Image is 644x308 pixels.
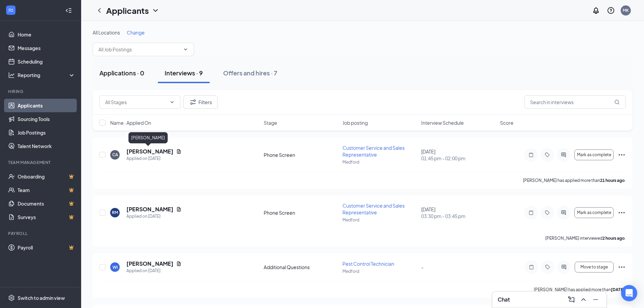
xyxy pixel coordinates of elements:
[18,55,75,68] a: Scheduling
[527,210,535,215] svg: Note
[578,294,589,305] button: ChevronUp
[342,203,405,215] span: Customer Service and Sales Representative
[18,241,75,254] a: PayrollCrown
[18,197,75,210] a: DocumentsCrown
[575,262,614,273] button: Move to stage
[8,89,74,94] div: Hiring
[93,29,120,35] span: All Locations
[559,210,568,215] svg: ActiveChat
[126,155,182,162] div: Applied on [DATE]
[98,46,180,53] input: All Job Postings
[18,28,75,41] a: Home
[592,6,600,15] svg: Notifications
[18,210,75,224] a: SurveysCrown
[127,29,145,35] span: Change
[543,152,551,158] svg: Tag
[543,210,551,215] svg: Tag
[592,295,600,304] svg: Minimize
[545,235,626,241] p: [PERSON_NAME] interviewed .
[95,6,103,15] svg: ChevronLeft
[544,264,552,270] svg: Tag
[611,287,625,292] b: [DATE]
[18,294,65,301] div: Switch to admin view
[523,177,626,183] p: [PERSON_NAME] has applied more than .
[342,268,417,274] p: Medford
[264,209,338,216] div: Phone Screen
[18,99,75,112] a: Applicants
[126,206,173,213] h5: [PERSON_NAME]
[590,294,601,305] button: Minimize
[559,152,568,158] svg: ActiveChat
[126,260,173,267] h5: [PERSON_NAME]
[342,261,394,267] span: Pest Control Technician
[165,69,203,77] div: Interviews · 9
[421,213,496,219] span: 03:30 pm - 03:45 pm
[18,41,75,55] a: Messages
[128,132,168,143] div: [PERSON_NAME]
[534,287,626,292] p: [PERSON_NAME] has applied more than .
[8,72,15,78] svg: Analysis
[176,261,182,266] svg: Document
[264,119,277,126] span: Stage
[264,264,338,270] div: Additional Questions
[151,6,160,15] svg: ChevronDown
[106,5,149,16] h1: Applicants
[113,264,118,270] div: WI
[579,295,588,304] svg: ChevronUp
[577,152,611,157] span: Mark as complete
[602,236,625,241] b: 2 hours ago
[421,264,424,270] span: -
[8,160,74,165] div: Team Management
[560,264,568,270] svg: ActiveChat
[176,149,182,154] svg: Document
[574,149,614,160] button: Mark as complete
[126,213,182,220] div: Applied on [DATE]
[105,98,167,106] input: All Stages
[183,95,218,109] button: Filter Filters
[600,178,625,183] b: 21 hours ago
[189,98,197,106] svg: Filter
[65,7,72,14] svg: Collapse
[176,207,182,212] svg: Document
[618,263,626,271] svg: Ellipses
[342,159,417,165] p: Medford
[527,152,535,158] svg: Note
[18,183,75,197] a: TeamCrown
[342,217,417,223] p: Medford
[18,126,75,139] a: Job Postings
[623,7,629,13] div: MK
[580,265,608,269] span: Move to stage
[99,69,144,77] div: Applications · 0
[18,170,75,183] a: OnboardingCrown
[607,6,615,15] svg: QuestionInfo
[18,139,75,153] a: Talent Network
[614,99,620,105] svg: MagnifyingGlass
[112,210,118,215] div: RM
[183,47,188,52] svg: ChevronDown
[524,95,626,109] input: Search in interviews
[577,210,611,215] span: Mark as complete
[498,296,510,303] h3: Chat
[621,285,637,301] div: Open Intercom Messenger
[8,294,15,301] svg: Settings
[112,152,118,158] div: CA
[126,148,173,155] h5: [PERSON_NAME]
[18,72,76,78] div: Reporting
[126,267,182,274] div: Applied on [DATE]
[342,145,405,158] span: Customer Service and Sales Representative
[421,119,464,126] span: Interview Schedule
[527,264,535,270] svg: Note
[566,294,577,305] button: ComposeMessage
[421,206,496,219] div: [DATE]
[7,7,14,14] svg: WorkstreamLogo
[500,119,514,126] span: Score
[567,295,575,304] svg: ComposeMessage
[421,148,496,162] div: [DATE]
[18,112,75,126] a: Sourcing Tools
[574,207,614,218] button: Mark as complete
[8,231,74,236] div: Payroll
[618,151,626,159] svg: Ellipses
[110,119,151,126] span: Name · Applied On
[264,151,338,158] div: Phone Screen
